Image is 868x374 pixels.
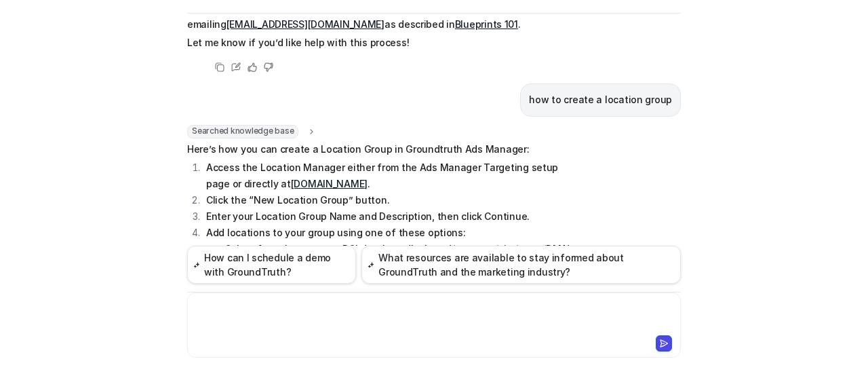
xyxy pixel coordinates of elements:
[187,141,584,157] p: Here’s how you can create a Location Group in Groundtruth Ads Manager:
[361,246,681,284] button: What resources are available to stay informed about GroundTruth and the marketing industry?
[529,92,672,108] p: how to create a location group
[202,192,584,208] li: Click the “New Location Group” button.
[455,18,518,30] a: Blueprints 101
[202,208,584,225] li: Enter your Location Group Name and Description, then click Continue.
[226,18,384,30] a: [EMAIL_ADDRESS][DOMAIN_NAME]
[187,35,584,51] p: Let me know if you’d like help with this process!
[291,178,368,189] a: [DOMAIN_NAME]
[202,160,584,192] li: Access the Location Manager either from the Ads Manager Targeting setup page or directly at .
[187,246,356,284] button: How can I schedule a demo with GroundTruth?
[221,241,584,257] li: Select from the system’s POI database (by brand/category/city/state/DMA)
[202,225,584,306] li: Add locations to your group using one of these options:
[187,125,298,138] span: Searched knowledge base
